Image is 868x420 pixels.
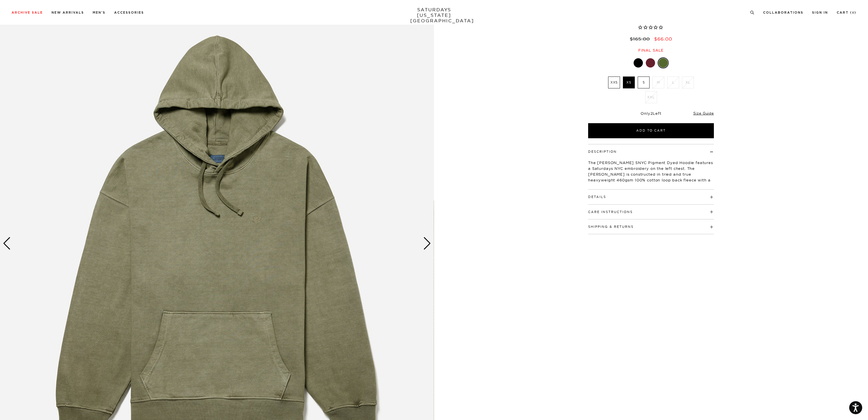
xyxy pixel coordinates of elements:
p: The [PERSON_NAME] SNYC Pigment Dyed Hoodie features a Saturdays NYC embroidery on the left chest.... [588,160,714,189]
button: Add to Cart [588,123,714,138]
span: 2 [650,111,653,116]
a: SATURDAYS[US_STATE][GEOGRAPHIC_DATA] [410,7,458,23]
span: $66.00 [654,36,672,42]
label: XXS [608,77,620,88]
del: $165.00 [630,36,652,42]
div: Next slide [423,237,431,250]
div: Previous slide [3,237,11,250]
a: Size Guide [693,111,714,115]
button: Care Instructions [588,210,633,214]
a: Accessories [114,11,144,14]
div: Only Left [588,111,714,116]
label: S [638,77,650,88]
a: New Arrivals [52,11,84,14]
button: Shipping & Returns [588,225,634,228]
a: Archive Sale [12,11,43,14]
a: Cart (0) [837,11,856,14]
button: Description [588,150,617,153]
a: Collaborations [763,11,803,14]
small: 0 [852,12,854,14]
a: Men's [93,11,105,14]
a: Sign In [812,11,828,14]
button: Details [588,195,606,199]
span: Rated 0.0 out of 5 stars 0 reviews [587,25,715,31]
label: XS [623,77,635,88]
div: Final sale [587,48,715,53]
